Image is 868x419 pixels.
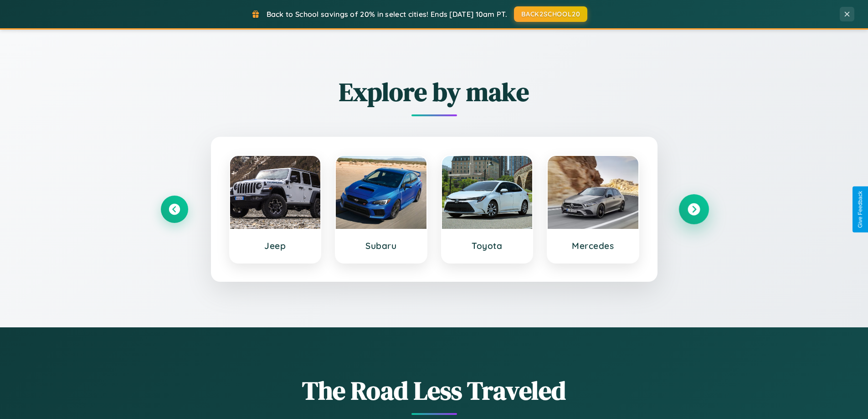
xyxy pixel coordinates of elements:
[557,240,629,251] h3: Mercedes
[239,240,312,251] h3: Jeep
[161,373,708,408] h1: The Road Less Traveled
[267,10,507,19] span: Back to School savings of 20% in select cities! Ends [DATE] 10am PT.
[345,240,417,251] h3: Subaru
[857,191,863,228] div: Give Feedback
[451,240,524,251] h3: Toyota
[161,74,708,109] h2: Explore by make
[514,6,587,22] button: BACK2SCHOOL20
